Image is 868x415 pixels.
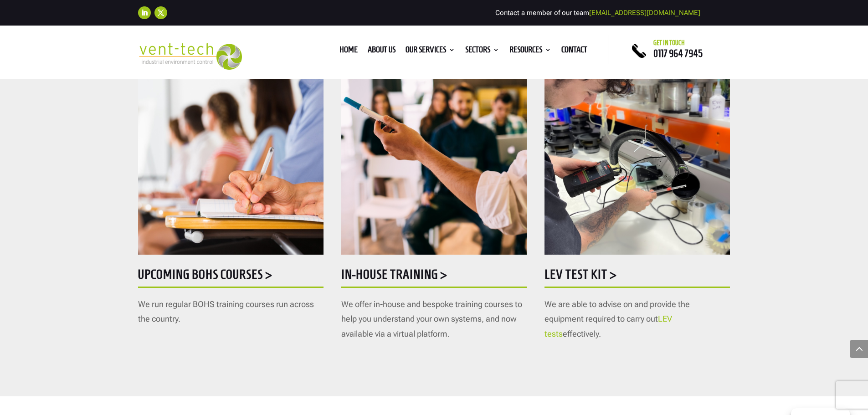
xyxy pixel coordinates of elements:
[544,314,672,338] a: LEV tests
[465,46,499,56] a: Sectors
[544,299,690,338] span: We are able to advise on and provide the equipment required to carry out effectively.
[406,46,455,56] a: Our Services
[589,9,700,17] a: [EMAIL_ADDRESS][DOMAIN_NAME]
[509,46,551,56] a: Resources
[653,39,685,46] span: Get in touch
[138,15,324,255] img: AdobeStock_295110466
[341,299,522,338] span: We offer in-house and bespoke training courses to help you understand your own systems, and now a...
[341,15,527,255] img: AdobeStock_142781697
[138,297,324,327] p: We run regular BOHS training courses run across the country.
[339,46,358,56] a: Home
[544,268,730,286] h5: LEV Test Kit >
[341,268,527,286] h5: In-house training >
[138,6,151,19] a: Follow on LinkedIn
[138,43,242,70] img: 2023-09-27T08_35_16.549ZVENT-TECH---Clear-background
[154,6,167,19] a: Follow on X
[561,46,587,56] a: Contact
[653,48,703,59] a: 0117 964 7945
[138,268,324,286] h5: Upcoming BOHS courses >
[368,46,395,56] a: About us
[495,9,700,17] span: Contact a member of our team
[544,15,730,255] img: Testing - 1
